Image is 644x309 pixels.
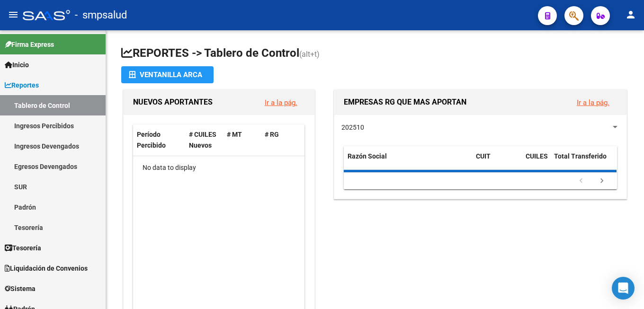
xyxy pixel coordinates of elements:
datatable-header-cell: CUIT [472,146,522,177]
mat-icon: person [625,9,636,20]
span: Firma Express [5,39,54,50]
datatable-header-cell: Período Percibido [133,124,185,156]
span: 202510 [341,124,364,131]
span: Reportes [5,80,39,90]
span: Total Transferido [554,152,607,160]
datatable-header-cell: # CUILES Nuevos [185,124,223,156]
span: EMPRESAS RG QUE MAS APORTAN [344,97,466,106]
span: Sistema [5,283,36,294]
datatable-header-cell: # MT [223,124,261,156]
span: Inicio [5,60,29,70]
span: # CUILES Nuevos [189,131,216,149]
datatable-header-cell: Razón Social [344,146,472,177]
a: Ir a la pág. [265,98,297,107]
span: (alt+t) [299,50,320,59]
span: - smpsalud [75,5,127,26]
span: Tesorería [5,243,41,253]
a: go to previous page [572,176,590,186]
span: # RG [265,131,279,138]
button: Ir a la pág. [569,94,617,111]
span: NUEVOS APORTANTES [133,97,213,106]
span: CUIT [476,152,491,160]
span: CUILES [526,152,548,160]
button: Ventanilla ARCA [121,66,214,83]
span: Liquidación de Convenios [5,263,88,274]
div: Open Intercom Messenger [612,277,635,300]
a: go to next page [593,176,611,186]
a: Ir a la pág. [577,98,609,107]
datatable-header-cell: # RG [261,124,299,156]
datatable-header-cell: CUILES [522,146,550,177]
mat-icon: menu [8,9,19,20]
span: Razón Social [348,152,387,160]
span: Período Percibido [137,131,166,149]
h1: REPORTES -> Tablero de Control [121,45,629,62]
datatable-header-cell: Total Transferido [550,146,617,177]
div: Ventanilla ARCA [129,66,206,83]
div: No data to display [133,156,304,180]
button: Ir a la pág. [257,94,305,111]
span: # MT [227,131,242,138]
